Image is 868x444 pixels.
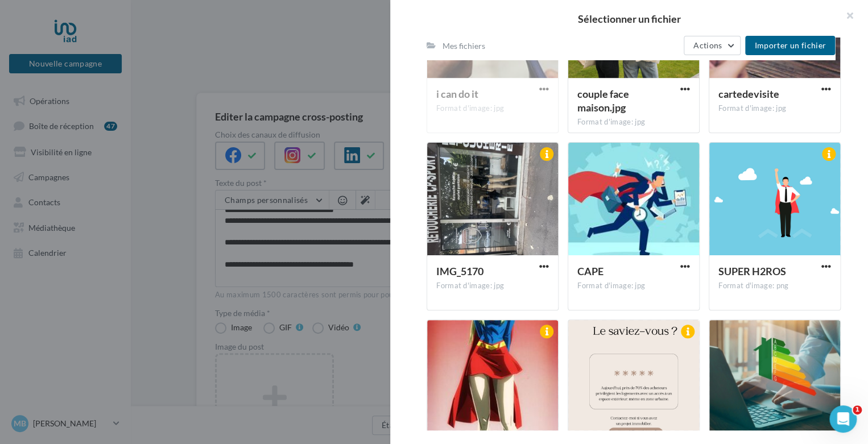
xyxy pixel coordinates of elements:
button: Importer un fichier [745,36,835,55]
div: Format d'image: jpg [718,103,831,114]
span: IMG_5170 [436,265,483,277]
span: couple face maison.jpg [577,88,629,114]
div: Format d'image: png [718,281,831,291]
iframe: Intercom live chat [829,405,857,433]
button: Actions [684,36,741,55]
div: Format d'image: jpg [577,281,690,291]
h2: Sélectionner un fichier [408,14,850,24]
span: Actions [693,40,722,50]
span: SUPER H2ROS [718,265,786,277]
span: Importer un fichier [754,40,826,50]
span: CAPE [577,265,604,277]
div: Format d'image: jpg [577,117,690,127]
span: 1 [853,405,862,414]
div: Format d'image: jpg [436,281,549,291]
div: Mes fichiers [443,40,485,52]
span: cartedevisite [718,88,779,100]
